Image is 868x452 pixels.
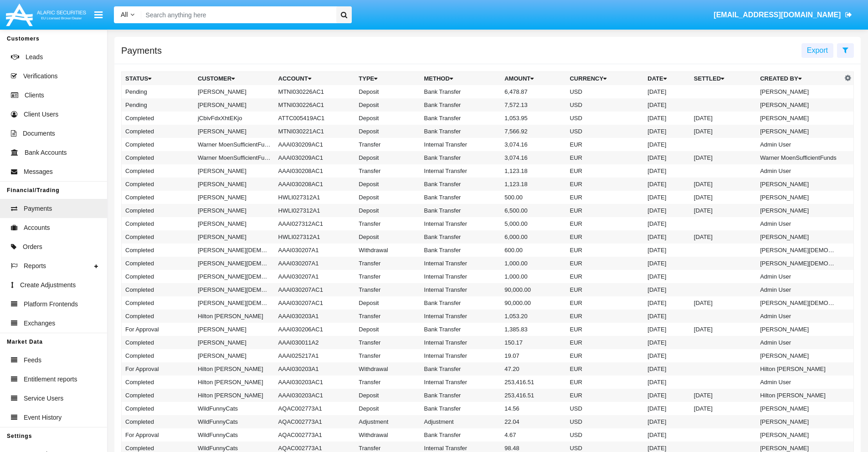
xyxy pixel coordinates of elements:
[566,310,644,323] td: EUR
[26,52,43,62] span: Leads
[275,323,355,336] td: AAAI030206AC1
[421,164,501,178] td: Internal Transfer
[275,415,355,428] td: AQAC002773A1
[194,125,275,138] td: [PERSON_NAME]
[355,72,420,86] th: Type
[690,230,756,244] td: [DATE]
[690,72,756,86] th: Settled
[501,138,566,151] td: 3,074.16
[275,389,355,402] td: AAAI030203AC1
[756,151,842,164] td: Warner MoenSufficientFunds
[122,178,194,191] td: Completed
[501,244,566,257] td: 600.00
[644,191,690,204] td: [DATE]
[644,336,690,349] td: [DATE]
[501,336,566,349] td: 150.17
[501,323,566,336] td: 1,385.83
[275,204,355,217] td: HWLI027312A1
[421,151,501,164] td: Bank Transfer
[194,323,275,336] td: [PERSON_NAME]
[756,376,842,389] td: Admin User
[275,270,355,283] td: AAAI030207A1
[501,270,566,283] td: 1,000.00
[501,362,566,376] td: 47.20
[275,138,355,151] td: AAAI030209AC1
[355,270,420,283] td: Transfer
[756,389,842,402] td: Hilton [PERSON_NAME]
[122,336,194,349] td: Completed
[194,283,275,296] td: [PERSON_NAME][DEMOGRAPHIC_DATA]
[122,72,194,86] th: Status
[690,112,756,125] td: [DATE]
[644,72,690,86] th: Date
[644,217,690,230] td: [DATE]
[501,415,566,428] td: 22.04
[122,98,194,112] td: Pending
[194,389,275,402] td: Hilton [PERSON_NAME]
[421,244,501,257] td: Bank Transfer
[644,151,690,164] td: [DATE]
[194,191,275,204] td: [PERSON_NAME]
[644,349,690,362] td: [DATE]
[275,402,355,415] td: AQAC002773A1
[421,178,501,191] td: Bank Transfer
[644,296,690,310] td: [DATE]
[690,402,756,415] td: [DATE]
[194,112,275,125] td: jCbivFdxXhtEKjo
[501,204,566,217] td: 6,500.00
[566,98,644,112] td: USD
[566,72,644,86] th: Currency
[355,349,420,362] td: Transfer
[122,376,194,389] td: Completed
[194,204,275,217] td: [PERSON_NAME]
[23,242,42,252] span: Orders
[566,362,644,376] td: EUR
[114,10,141,20] a: All
[355,336,420,349] td: Transfer
[690,125,756,138] td: [DATE]
[122,85,194,98] td: Pending
[355,415,420,428] td: Adjustment
[275,283,355,296] td: AAAI030207AC1
[756,244,842,257] td: [PERSON_NAME][DEMOGRAPHIC_DATA]
[421,112,501,125] td: Bank Transfer
[501,112,566,125] td: 1,053.95
[756,191,842,204] td: [PERSON_NAME]
[275,336,355,349] td: AAAI030011A2
[24,319,55,328] span: Exchanges
[24,413,62,422] span: Event History
[756,138,842,151] td: Admin User
[644,428,690,442] td: [DATE]
[121,47,162,54] h5: Payments
[275,428,355,442] td: AQAC002773A1
[24,375,77,384] span: Entitlement reports
[566,402,644,415] td: USD
[501,402,566,415] td: 14.56
[421,270,501,283] td: Internal Transfer
[24,204,52,213] span: Payments
[421,98,501,112] td: Bank Transfer
[566,296,644,310] td: EUR
[566,178,644,191] td: EUR
[566,217,644,230] td: EUR
[644,164,690,178] td: [DATE]
[194,428,275,442] td: WildFunnyCats
[690,151,756,164] td: [DATE]
[801,43,833,58] button: Export
[275,230,355,244] td: HWLI027312A1
[501,296,566,310] td: 90,000.00
[566,428,644,442] td: USD
[421,349,501,362] td: Internal Transfer
[23,129,55,138] span: Documents
[355,112,420,125] td: Deposit
[644,204,690,217] td: [DATE]
[756,85,842,98] td: [PERSON_NAME]
[421,376,501,389] td: Internal Transfer
[122,112,194,125] td: Completed
[355,125,420,138] td: Deposit
[421,125,501,138] td: Bank Transfer
[714,11,841,19] span: [EMAIL_ADDRESS][DOMAIN_NAME]
[121,11,128,18] span: All
[421,310,501,323] td: Internal Transfer
[644,362,690,376] td: [DATE]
